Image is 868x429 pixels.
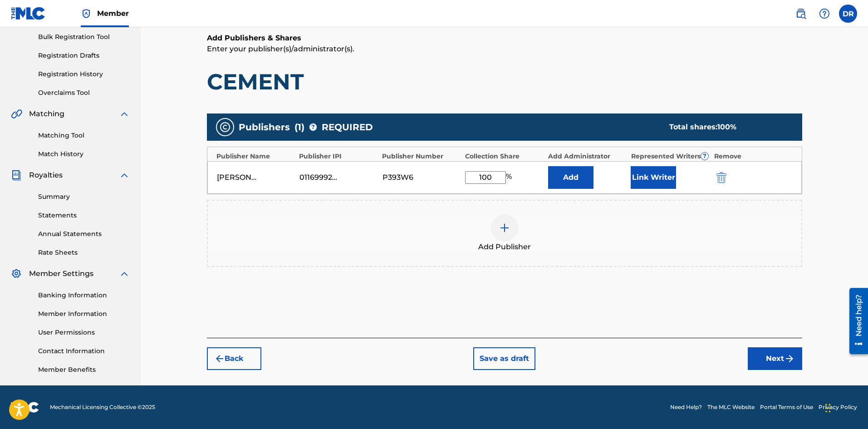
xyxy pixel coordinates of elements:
[50,403,155,411] span: Mechanical Licensing Collective © 2025
[220,122,230,133] img: publishers
[214,353,225,364] img: 7ee5dd4eb1f8a8e3ef2f.svg
[819,8,830,19] img: help
[506,171,514,184] span: %
[717,123,736,131] span: 100 %
[843,285,868,358] iframe: Resource Center
[207,68,802,95] h1: CEMENT
[548,152,627,161] div: Add Administrator
[38,51,130,60] a: Registration Drafts
[11,170,22,181] img: Royalties
[382,152,461,161] div: Publisher Number
[299,152,378,161] div: Publisher IPI
[38,229,130,239] a: Annual Statements
[38,211,130,220] a: Statements
[207,44,802,54] p: Enter your publisher(s)/administrator(s).
[38,328,130,337] a: User Permissions
[38,88,130,98] a: Overclaims Tool
[97,8,129,19] span: Member
[670,403,702,411] a: Need Help?
[11,268,22,279] img: Member Settings
[38,309,130,319] a: Member Information
[239,120,290,134] span: Publishers
[716,172,726,183] img: 12a2ab48e56ec057fbd8.svg
[207,33,802,44] h6: Add Publishers & Shares
[11,7,46,20] img: MLC Logo
[631,152,710,161] div: Represented Writers
[38,365,130,375] a: Member Benefits
[548,166,593,189] button: Add
[207,347,261,370] button: Back
[825,394,831,422] div: Drag
[11,108,22,119] img: Matching
[784,353,795,364] img: f7272a7cc735f4ea7f67.svg
[38,149,130,159] a: Match History
[119,268,130,279] img: expand
[29,170,63,181] span: Royalties
[839,5,857,23] div: User Menu
[465,152,544,161] div: Collection Share
[760,403,813,411] a: Portal Terms of Use
[119,170,130,181] img: expand
[294,120,304,134] span: ( 1 )
[714,152,793,161] div: Remove
[119,108,130,119] img: expand
[701,153,708,160] span: ?
[216,152,295,161] div: Publisher Name
[815,5,834,23] div: Help
[38,346,130,356] a: Contact Information
[631,166,676,189] button: Link Writer
[478,242,531,252] span: Add Publisher
[38,69,130,79] a: Registration History
[29,268,93,279] span: Member Settings
[81,8,92,19] img: Top Rightsholder
[38,131,130,140] a: Matching Tool
[473,347,535,370] button: Save as draft
[38,291,130,300] a: Banking Information
[309,123,317,131] span: ?
[669,122,784,133] div: Total shares:
[707,403,755,411] a: The MLC Website
[795,8,806,19] img: search
[38,32,130,42] a: Bulk Registration Tool
[748,347,802,370] button: Next
[819,403,857,411] a: Privacy Policy
[11,402,39,413] img: logo
[38,192,130,202] a: Summary
[29,108,64,119] span: Matching
[499,222,510,233] img: add
[823,385,868,429] iframe: Chat Widget
[322,120,373,134] span: REQUIRED
[38,248,130,257] a: Rate Sheets
[792,5,810,23] a: Public Search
